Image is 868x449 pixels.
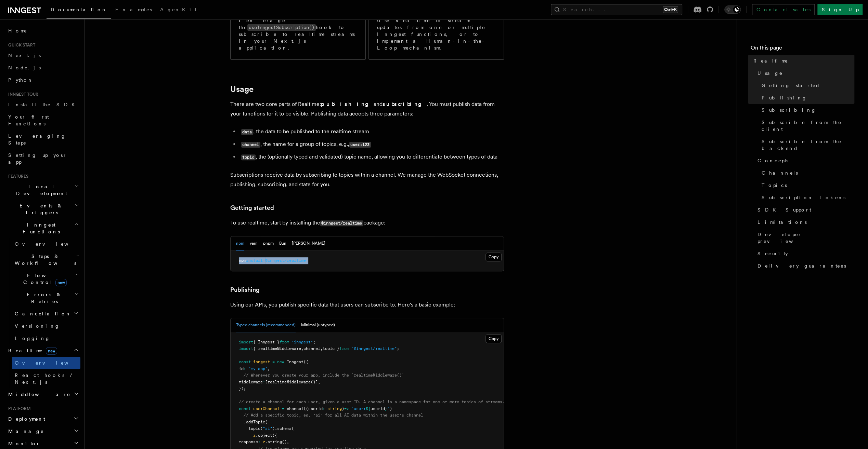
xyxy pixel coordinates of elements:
[248,366,268,371] span: "my-app"
[663,6,678,13] kbd: Ctrl+K
[263,380,265,384] span: :
[5,347,57,354] span: Realtime
[12,253,76,267] span: Steps & Workflows
[759,179,854,191] a: Topics
[349,142,371,148] code: user:123
[239,139,504,149] li: , the name for a group of topics, e.g.,
[320,346,323,351] span: ,
[5,219,80,238] button: Inngest Functions
[757,250,788,257] span: Security
[239,439,258,444] span: response
[230,203,274,213] a: Getting started
[397,346,399,351] span: ;
[5,74,80,86] a: Python
[239,340,253,344] span: import
[5,111,80,130] a: Your first Functions
[8,53,41,58] span: Next.js
[115,7,152,12] span: Examples
[759,79,854,92] a: Getting started
[5,180,80,200] button: Local Development
[282,406,284,411] span: =
[260,426,263,431] span: (
[752,4,815,15] a: Contact sales
[263,426,272,431] span: "ai"
[755,154,854,167] a: Concepts
[244,420,265,424] span: .addTopic
[755,67,854,79] a: Usage
[762,107,816,113] span: Subscribing
[253,406,280,411] span: userChannel
[762,94,807,101] span: Publishing
[156,2,200,18] a: AgentKit
[5,428,44,435] span: Manage
[5,344,80,357] button: Realtimenew
[244,413,423,418] span: // Add a specific topic, eg. "ai" for all AI data within the user's channel
[12,269,80,288] button: Flow Controlnew
[551,4,682,15] button: Search...Ctrl+K
[247,24,316,31] code: useInngestSubscription()
[321,101,374,107] strong: publishing
[757,231,854,245] span: Developer preview
[248,426,260,431] span: topic
[377,17,495,51] p: Use Realtime to stream updates from one or multiple Inngest functions, or to implement a Human-in...
[5,130,80,149] a: Leveraging Steps
[230,285,260,295] a: Publishing
[160,7,196,12] span: AgentKit
[762,138,854,152] span: Subscribe from the backend
[241,154,256,160] code: topic
[5,174,28,179] span: Features
[268,380,311,384] span: realtimeMiddleware
[5,62,80,74] a: Node.js
[817,4,863,15] a: Sign Up
[485,334,502,343] button: Copy
[5,388,80,400] button: Middleware
[5,25,80,37] a: Home
[301,318,335,332] button: Minimal (untyped)
[265,420,268,424] span: (
[320,220,363,226] code: @inngest/realtime
[239,386,246,391] span: });
[239,366,244,371] span: id
[759,191,854,204] a: Subscription Tokens
[8,102,79,107] span: Install the SDK
[230,218,504,228] p: To use realtime, start by installing the package:
[755,216,854,228] a: Limitations
[241,129,253,135] code: data
[5,49,80,62] a: Next.js
[236,236,244,250] button: npm
[385,406,387,411] span: }
[230,84,254,94] a: Usage
[351,406,366,411] span: `user:
[311,380,318,384] span: ()]
[8,27,27,34] span: Home
[759,135,854,154] a: Subscribe from the backend
[5,406,31,411] span: Platform
[263,439,265,444] span: z
[246,258,263,263] span: install
[239,380,263,384] span: middleware
[256,433,272,438] span: .object
[371,406,385,411] span: userId
[253,433,256,438] span: z
[5,200,80,219] button: Events & Triggers
[12,238,80,250] a: Overview
[387,406,390,411] span: `
[265,439,282,444] span: .string
[751,55,854,67] a: Realtime
[239,152,504,162] li: , the (optionally typed and validated) topic name, allowing you to differentiate between types of...
[287,439,289,444] span: ,
[236,318,296,332] button: Typed channels (recommended)
[757,206,811,213] span: SDK Support
[55,279,67,286] span: new
[244,373,404,378] span: // Whenever you create your app, include the `realtimeMiddleware()`
[239,258,246,263] span: npm
[724,5,741,14] button: Toggle dark mode
[303,406,323,411] span: ((userId
[5,42,35,48] span: Quick start
[344,406,349,411] span: =>
[250,236,258,250] button: yarn
[15,336,50,341] span: Logging
[239,359,251,364] span: const
[390,406,392,411] span: )
[485,253,502,261] button: Copy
